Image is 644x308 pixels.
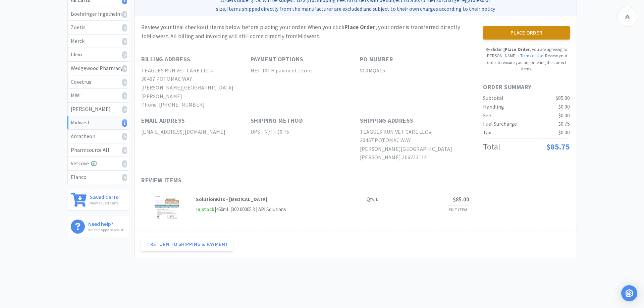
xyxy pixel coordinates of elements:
div: Idexx [71,50,125,59]
div: Midwest [71,118,125,127]
h2: 30467 POTOMAC WAY [141,75,251,83]
div: Boehringer Ingelheim [71,10,125,18]
h1: Order Summary [483,82,570,92]
span: $0.75 [558,120,570,127]
h1: Shipping Address [360,116,414,126]
h2: TEAGUES RUN VET CARE LLC # [360,128,469,136]
a: Boehringer Ingelheim0 [67,7,129,21]
h1: Email Address [141,116,185,126]
div: Elanco [71,173,125,182]
a: [PERSON_NAME]0 [67,103,129,116]
h1: Billing Address [141,55,191,64]
i: 0 [122,133,127,140]
h1: Review Items [141,176,342,185]
a: Idexx0 [67,48,129,62]
h6: Saved Carts [90,193,118,200]
a: Merck0 [67,35,129,48]
span: | 460mL [215,206,229,212]
div: Covetrus [71,78,125,86]
div: Wedgewood Pharmacy [71,64,125,73]
i: 0 [122,65,127,72]
strong: SolutionKits - [MEDICAL_DATA] [196,196,268,202]
strong: Place Order [344,23,375,31]
h2: UPS - N/F - $0.75 [251,128,360,136]
div: Pharmsource AH [71,146,125,155]
a: Zoetis0 [67,21,129,35]
img: 5601093c5c51478db625fc39148f1c75_433997.jpeg [155,195,179,219]
i: 0 [122,79,127,86]
h2: [PERSON_NAME][GEOGRAPHIC_DATA][PERSON_NAME] [141,83,251,101]
div: Fuel Surcharge [483,120,517,128]
button: Place Order [483,26,570,40]
a: MWI0 [67,89,129,103]
strong: 1 [375,196,378,202]
a: Pharmsource AH0 [67,143,129,157]
a: Edit Item [447,205,469,214]
a: Covetrus0 [67,75,129,89]
div: MWI [71,91,125,100]
button: Return to Shipping & Payment [141,238,233,251]
div: Merck [71,37,125,46]
h2: 30467 POTOMAC WAY [360,136,469,145]
p: We're happy to assist! [88,227,124,233]
span: $0.00 [558,129,570,136]
h2: [PERSON_NAME][GEOGRAPHIC_DATA][PERSON_NAME] 206223114 [360,145,469,162]
i: 0 [122,38,127,45]
span: $85.75 [546,141,570,152]
h1: Payment Options [251,55,304,64]
div: Zoetis [71,23,125,32]
i: 0 [122,92,127,100]
h2: [EMAIL_ADDRESS][DOMAIN_NAME] [141,128,251,136]
h2: VC0MQA15 [360,66,469,75]
i: 0 [122,160,127,168]
i: 0 [122,147,127,154]
div: Open Intercom Messenger [621,285,637,301]
div: Vetcove [71,159,125,168]
div: | 302.00005.3 | API Solutions [229,205,286,213]
div: Fee [483,111,491,120]
strong: Place Order [505,47,530,52]
div: Review your final checkout items below before placing your order. When you click , your order is ... [141,23,469,41]
a: Midwest1 [67,116,129,130]
div: Qty: [367,195,378,203]
p: By clicking , you are agreeing to [PERSON_NAME]'s . Review your order to ensure you are ordering ... [483,46,570,72]
h1: Shipping Method [251,116,303,126]
p: View saved carts [90,200,118,206]
i: 0 [122,11,127,18]
div: Subtotal [483,94,503,103]
div: Total [483,140,500,153]
span: $85.00 [453,196,469,203]
i: 0 [122,51,127,59]
span: $0.00 [558,112,570,119]
i: 1 [122,119,127,127]
h6: Need help? [88,220,124,227]
div: Tax [483,128,491,137]
div: Handling [483,103,504,111]
h1: PO Number [360,55,393,64]
h2: TEAGUES RUN VET CARE LLC # [141,66,251,75]
div: Amatheon [71,132,125,141]
a: Terms of Use [520,53,543,59]
span: $0.00 [558,103,570,110]
h2: Phone: [PHONE_NUMBER] [141,101,251,109]
a: Amatheon0 [67,130,129,143]
i: 0 [122,174,127,181]
i: 0 [122,24,127,32]
div: [PERSON_NAME] [71,105,125,114]
span: In Stock [196,205,215,214]
a: Elanco0 [67,171,129,184]
i: 0 [122,106,127,113]
a: Vetcove0 [67,157,129,171]
a: Saved CartsView saved carts [67,189,129,211]
a: Wedgewood Pharmacy0 [67,62,129,75]
span: $85.00 [556,95,570,101]
h2: NET 10TH payment terms [251,66,360,75]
